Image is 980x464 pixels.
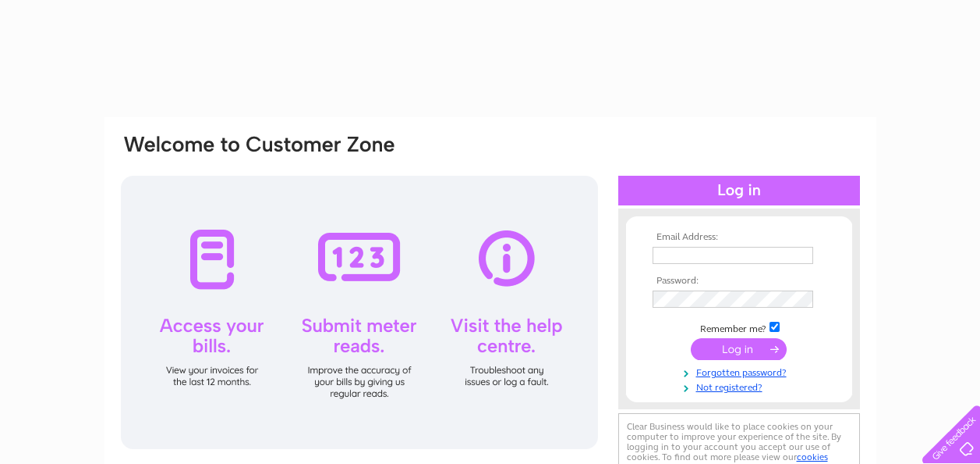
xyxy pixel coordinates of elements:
[653,379,830,394] a: Not registered?
[649,232,830,243] th: Email Address:
[653,364,830,379] a: Forgotten password?
[649,276,830,287] th: Password:
[691,338,787,360] input: Submit
[649,319,830,335] td: Remember me?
